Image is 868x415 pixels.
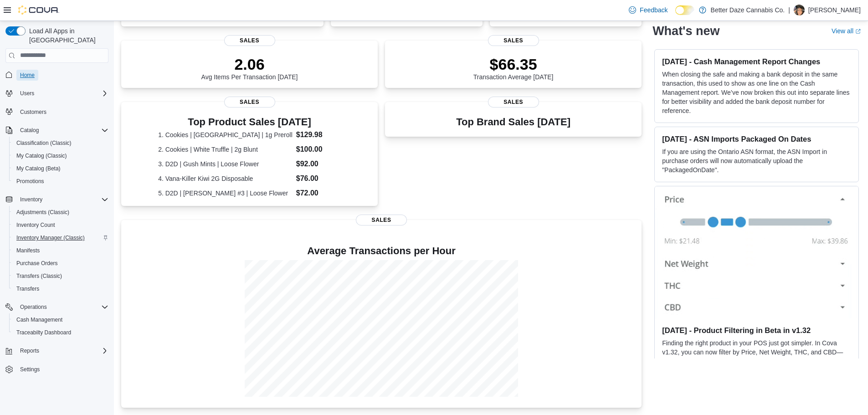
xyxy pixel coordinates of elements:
span: Operations [20,303,47,311]
input: Dark Mode [675,5,694,15]
a: Transfers [13,283,43,294]
span: Classification (Classic) [16,139,72,147]
button: Manifests [9,244,112,257]
p: | [788,5,790,15]
h2: What's new [652,24,719,38]
a: Manifests [13,245,43,256]
a: Customers [16,107,50,118]
div: Avg Items Per Transaction [DATE] [201,55,298,81]
span: Reports [20,347,39,354]
button: My Catalog (Classic) [9,149,112,162]
h3: Top Brand Sales [DATE] [456,117,570,128]
span: Inventory [20,196,42,203]
span: Catalog [20,127,39,134]
span: Home [20,72,35,79]
span: Inventory Manager (Classic) [13,232,108,243]
dd: $129.98 [296,129,341,140]
h4: Average Transactions per Hour [128,246,634,256]
button: Transfers (Classic) [9,270,112,282]
span: Cash Management [16,316,62,323]
dt: 1. Cookies | [GEOGRAPHIC_DATA] | 1g Preroll [158,130,293,139]
span: Users [16,88,108,99]
span: Catalog [16,125,108,136]
span: Transfers (Classic) [16,272,62,280]
span: Manifests [16,247,40,254]
a: Promotions [13,176,48,187]
a: My Catalog (Classic) [13,150,71,161]
span: Purchase Orders [13,258,108,269]
dd: $92.00 [296,159,341,169]
span: Inventory Count [16,221,55,229]
nav: Complex example [5,65,108,400]
p: [PERSON_NAME] [808,5,861,15]
button: Operations [2,301,112,313]
p: Better Daze Cannabis Co. [711,5,785,15]
dd: $76.00 [296,173,341,184]
span: Settings [16,364,108,375]
button: My Catalog (Beta) [9,162,112,175]
button: Customers [2,105,112,118]
p: When closing the safe and making a bank deposit in the same transaction, this used to show as one... [662,70,851,115]
span: My Catalog (Classic) [13,150,108,161]
span: Cash Management [13,314,108,325]
button: Classification (Classic) [9,137,112,149]
p: $66.35 [473,55,554,73]
button: Promotions [9,175,112,188]
h3: [DATE] - Cash Management Report Changes [662,57,851,66]
span: My Catalog (Beta) [16,165,61,172]
a: Feedback [625,1,671,19]
a: Home [16,70,38,81]
button: Operations [16,302,51,313]
span: Transfers [16,285,39,292]
p: If you are using the Ontario ASN format, the ASN Import in purchase orders will now automatically... [662,147,851,174]
button: Reports [2,344,112,357]
p: Finding the right product in your POS just got simpler. In Cova v1.32, you can now filter by Pric... [662,338,851,384]
a: Classification (Classic) [13,138,75,149]
a: Transfers (Classic) [13,271,66,282]
button: Catalog [16,125,42,136]
a: Inventory Count [13,220,59,231]
span: Settings [20,366,40,373]
button: Traceabilty Dashboard [9,326,112,339]
span: Transfers (Classic) [13,271,108,282]
a: Purchase Orders [13,258,62,269]
span: Traceabilty Dashboard [13,327,108,338]
dd: $100.00 [296,144,341,155]
dt: 3. D2D | Gush Mints | Loose Flower [158,159,293,169]
img: Cova [18,5,59,15]
span: My Catalog (Beta) [13,163,108,174]
svg: External link [855,29,861,34]
button: Cash Management [9,313,112,326]
span: Adjustments (Classic) [13,207,108,218]
span: Users [20,90,34,97]
a: Settings [16,364,43,375]
h3: [DATE] - ASN Imports Packaged On Dates [662,134,851,143]
h3: Top Product Sales [DATE] [158,117,341,128]
span: Customers [20,108,46,116]
dt: 4. Vana-Killer Kiwi 2G Disposable [158,174,293,183]
span: Sales [224,97,275,108]
span: Reports [16,345,108,356]
span: Dark Mode [675,15,676,15]
a: View allExternal link [832,27,861,35]
h3: [DATE] - Product Filtering in Beta in v1.32 [662,326,851,335]
button: Inventory Count [9,219,112,231]
a: Cash Management [13,314,66,325]
button: Inventory [2,193,112,206]
button: Reports [16,345,43,356]
span: Inventory Count [13,220,108,231]
span: Classification (Classic) [13,138,108,149]
span: Load All Apps in [GEOGRAPHIC_DATA] [26,26,108,45]
dd: $72.00 [296,188,341,199]
a: Traceabilty Dashboard [13,327,75,338]
p: 2.06 [201,55,298,73]
span: Promotions [16,178,44,185]
span: Sales [356,215,407,225]
a: Adjustments (Classic) [13,207,73,218]
button: Inventory Manager (Classic) [9,231,112,244]
span: My Catalog (Classic) [16,152,67,159]
button: Inventory [16,194,46,205]
dt: 5. D2D | [PERSON_NAME] #3 | Loose Flower [158,189,293,198]
span: Feedback [640,5,668,15]
a: My Catalog (Beta) [13,163,64,174]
